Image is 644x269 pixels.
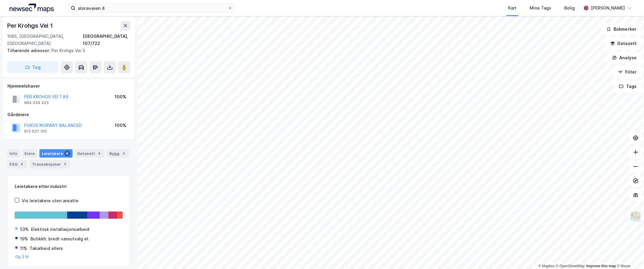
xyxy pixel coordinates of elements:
[586,264,616,268] a: Improve this map
[630,211,641,222] img: Z
[530,4,551,12] div: Mine Tags
[614,240,644,269] div: Kontrollprogram for chat
[15,254,29,259] button: Og 3 til
[30,235,89,242] div: Butikkh. bredt vareutvalg el.
[24,100,49,105] div: 984 034 423
[30,160,70,168] div: Transaksjoner
[613,66,642,78] button: Filter
[31,226,89,233] div: Elektrisk installasjonsarbeid
[121,150,127,156] div: 3
[614,80,642,92] button: Tags
[7,33,83,47] div: 1065, [GEOGRAPHIC_DATA], [GEOGRAPHIC_DATA]
[30,245,63,252] div: Takarbeid ellers
[601,23,642,35] button: Bokmerker
[96,150,102,156] div: 4
[20,235,28,242] div: 19%
[76,4,228,13] input: Søk på adresse, matrikkel, gårdeiere, leietakere eller personer
[19,161,25,167] div: 4
[7,21,54,30] div: Per Krohgs Vei 1
[10,4,54,13] img: logo.a4113a55bc3d86da70a041830d287a7e.svg
[64,150,70,156] div: 6
[20,226,29,233] div: 53%
[24,129,47,134] div: 913 637 100
[15,183,123,190] div: Leietakere etter industri
[39,149,73,158] div: Leietakere
[107,149,129,158] div: Bygg
[22,149,37,158] div: Eiere
[607,52,642,64] button: Analyse
[7,160,27,168] div: ESG
[591,4,625,12] div: [PERSON_NAME]
[83,33,130,47] div: [GEOGRAPHIC_DATA], 107/722
[508,4,517,12] div: Kart
[7,61,59,73] button: Tag
[564,4,575,12] div: Bolig
[115,93,126,100] div: 100%
[62,161,68,167] div: 5
[7,83,130,90] div: Hjemmelshaver
[7,48,51,53] span: Tilhørende adresser:
[605,38,642,49] button: Datasett
[614,240,644,269] iframe: Chat Widget
[115,122,126,129] div: 100%
[7,47,125,54] div: Per Krohgs Vei 5
[7,149,20,158] div: Info
[22,197,79,204] div: Vis leietakere uten ansatte
[538,264,555,268] a: Mapbox
[20,245,27,252] div: 11%
[75,149,104,158] div: Datasett
[556,264,585,268] a: OpenStreetMap
[7,111,130,118] div: Gårdeiere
